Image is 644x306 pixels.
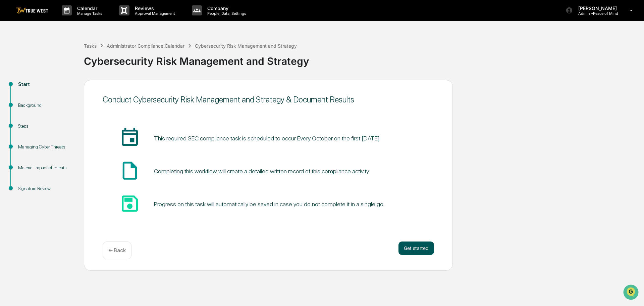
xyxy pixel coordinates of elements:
span: • [56,110,58,115]
p: Admin • Peace of Mind [573,11,620,16]
button: Start new chat [114,53,122,61]
p: How can we help? [7,14,122,25]
span: Pylon [67,167,81,172]
div: Cybersecurity Risk Management and Strategy [84,50,641,67]
div: Conduct Cybersecurity Risk Management and Strategy & Document Results [103,95,434,104]
div: Background [18,102,73,109]
div: Cybersecurity Risk Management and Strategy [195,43,297,49]
div: Start new chat [30,51,110,58]
span: Attestations [55,137,83,144]
img: Tammy Steffen [7,85,17,96]
img: logo [16,7,48,14]
p: Approval Management [129,11,178,16]
a: Powered byPylon [47,166,81,172]
p: Calendar [72,5,106,11]
img: Tammy Steffen [7,103,17,114]
span: • [56,91,58,97]
span: insert_invitation_icon [119,127,141,148]
p: ← Back [108,247,126,254]
p: Manage Tasks [72,11,106,16]
span: save_icon [119,193,141,214]
pre: This required SEC compliance task is scheduled to occur Every October on the first [DATE] [154,134,380,143]
p: Company [202,5,250,11]
span: Preclearance [13,137,43,144]
div: Material Impact of threats [18,164,73,171]
div: Managing Cyber Threats [18,143,73,150]
a: 🖐️Preclearance [4,135,46,147]
div: Administrator Compliance Calendar [107,43,184,49]
img: 8933085812038_c878075ebb4cc5468115_72.jpg [14,51,26,63]
button: Get started [398,242,434,255]
a: 🔎Data Lookup [4,147,45,160]
div: We're available if you need us! [30,58,92,63]
button: See all [104,73,122,81]
div: Start [18,81,73,88]
p: Reviews [129,5,178,11]
span: insert_drive_file_icon [119,160,141,181]
iframe: Open customer support [623,284,641,302]
img: 1746055101610-c473b297-6a78-478c-a979-82029cc54cd1 [7,51,19,63]
div: 🔎 [7,151,12,156]
span: [PERSON_NAME] [21,91,54,97]
div: Progress on this task will automatically be saved in case you do not complete it in a single go. [154,201,384,208]
span: Data Lookup [13,150,42,157]
div: Past conversations [7,75,45,80]
div: 🗄️ [49,138,54,143]
div: 🖐️ [7,138,12,143]
a: 🗄️Attestations [46,135,86,147]
div: Signature Review [18,185,73,192]
div: Completing this workflow will create a detailed written record of this compliance activity [154,168,369,175]
p: [PERSON_NAME] [573,5,620,11]
span: [DATE] [59,91,73,97]
span: [DATE] [59,110,73,115]
p: People, Data, Settings [202,11,250,16]
span: [PERSON_NAME] [21,110,54,115]
div: Steps [18,123,73,130]
div: Tasks [84,43,97,49]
